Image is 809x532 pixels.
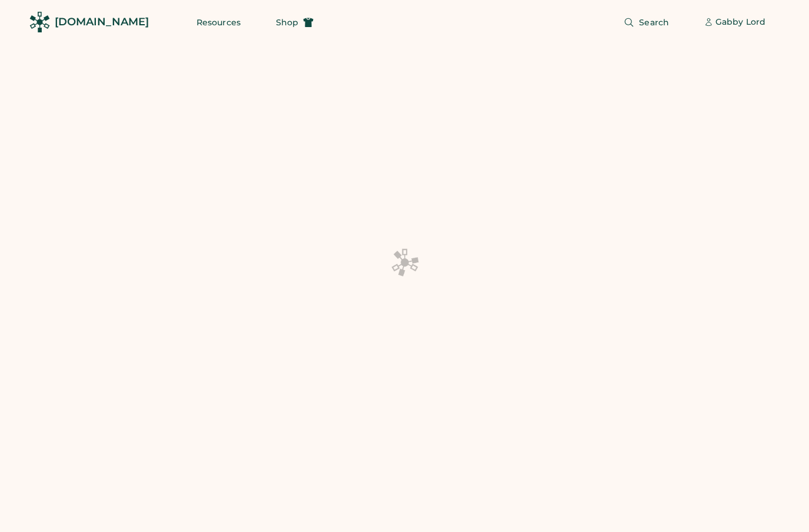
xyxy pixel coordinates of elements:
[276,18,298,26] span: Shop
[262,11,328,34] button: Shop
[29,12,50,32] img: Rendered Logo - Screens
[182,11,255,34] button: Resources
[715,16,765,28] div: Gabby Lord
[391,248,419,277] img: Platens-Black-Loader-Spin-rich%20black.webp
[55,15,149,29] div: [DOMAIN_NAME]
[610,11,683,34] button: Search
[639,18,669,26] span: Search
